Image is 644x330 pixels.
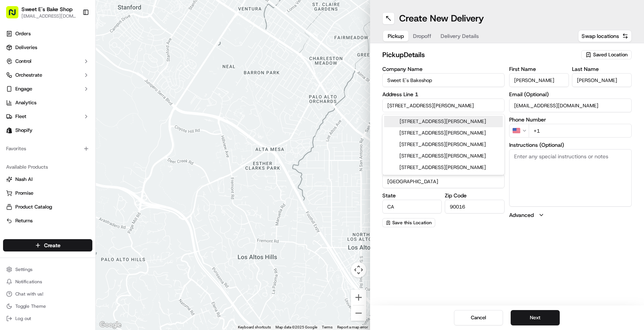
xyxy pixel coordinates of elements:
input: Enter address [382,99,505,112]
a: Deliveries [3,41,92,54]
span: [DATE] [107,140,123,146]
span: Settings [15,266,33,273]
label: Phone Number [509,117,632,122]
input: Enter first name [509,73,569,87]
label: Last Name [572,66,632,72]
img: 1736555255976-a54dd68f-1ca7-489b-9aae-adbdc363a1c4 [8,73,21,87]
span: Saved Location [593,51,628,58]
div: Past conversations [8,100,51,106]
button: Toggle Theme [3,301,92,312]
div: We're available if you need us! [34,81,105,87]
span: Engage [15,85,32,92]
span: Fleet [15,113,26,120]
h1: Create New Delivery [399,12,484,25]
button: See all [119,98,139,107]
span: Promise [15,190,33,197]
input: Enter company name [382,73,505,87]
input: Enter state [382,200,442,213]
span: Shopify [15,127,33,134]
label: Address Line 1 [382,92,505,97]
button: Zoom in [351,290,366,305]
button: [EMAIL_ADDRESS][DOMAIN_NAME] [21,13,76,19]
span: Pickup [388,32,404,40]
button: Returns [3,215,92,227]
button: Swap locations [578,30,632,42]
div: [STREET_ADDRESS][PERSON_NAME] [384,116,503,127]
button: Zoom out [351,305,366,321]
button: Promise [3,187,92,199]
div: 💻 [65,172,71,178]
img: 5e9a9d7314ff4150bce227a61376b483.jpg [16,73,30,87]
a: Report a map error [337,325,368,329]
button: Product Catalog [3,201,92,213]
button: Orchestrate [3,69,92,81]
button: Notifications [3,276,92,287]
span: Orders [15,30,31,37]
button: Keyboard shortcuts [238,325,271,330]
button: Saved Location [581,49,632,60]
a: Orders [3,28,92,40]
button: Sweet E's Bake Shop[EMAIL_ADDRESS][DOMAIN_NAME] [3,3,79,21]
a: 💻API Documentation [62,168,126,182]
label: First Name [509,66,569,72]
span: Map data ©2025 Google [275,325,317,329]
button: Chat with us! [3,289,92,299]
span: Toggle Theme [15,303,46,309]
span: Dropoff [413,32,431,40]
span: • [103,140,106,146]
span: [DATE] [68,119,84,125]
span: Orchestrate [15,72,42,79]
a: Open this area in Google Maps (opens a new window) [98,320,123,330]
button: Save this Location [382,218,435,227]
a: Nash AI [6,176,89,183]
button: Create [3,239,92,251]
span: Nash AI [15,176,33,183]
span: Delivery Details [441,32,479,40]
div: [STREET_ADDRESS][PERSON_NAME] [384,150,503,162]
label: Advanced [509,211,534,219]
span: Returns [15,217,33,224]
span: Analytics [15,99,36,106]
span: [PERSON_NAME] [PERSON_NAME] [24,140,102,146]
input: Enter country [382,174,505,188]
a: Powered byPylon [54,190,93,196]
button: Log out [3,313,92,324]
input: Got a question? Start typing here... [20,49,138,57]
img: 1736555255976-a54dd68f-1ca7-489b-9aae-adbdc363a1c4 [15,140,21,146]
span: • [64,119,66,125]
span: Deliveries [15,44,37,51]
span: Knowledge Base [15,171,59,179]
a: Shopify [3,124,92,136]
button: Engage [3,83,92,95]
input: Enter last name [572,73,632,87]
label: Zip Code [445,193,505,198]
span: Control [15,58,31,65]
button: Cancel [454,310,503,325]
label: State [382,193,442,198]
button: Settings [3,264,92,275]
div: [STREET_ADDRESS][PERSON_NAME] [384,139,503,150]
a: Terms (opens in new tab) [322,325,333,329]
img: Joana Marie Avellanoza [8,132,20,144]
div: Favorites [3,143,92,155]
h2: pickup Details [382,49,577,60]
button: Sweet E's Bake Shop [21,5,72,13]
button: Next [511,310,560,325]
span: Swap locations [582,32,619,40]
button: Fleet [3,110,92,123]
a: Product Catalog [6,204,89,210]
span: API Documentation [72,171,123,179]
span: Chat with us! [15,291,43,297]
img: Liam S. [8,112,20,124]
input: Enter zip code [445,200,505,213]
span: Log out [15,315,31,322]
div: [STREET_ADDRESS][PERSON_NAME] [384,162,503,173]
button: Start new chat [130,76,139,85]
span: Create [44,241,61,249]
p: Welcome 👋 [8,31,139,43]
span: [PERSON_NAME] [24,119,62,125]
input: Enter email address [509,99,632,112]
img: Google [98,320,123,330]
